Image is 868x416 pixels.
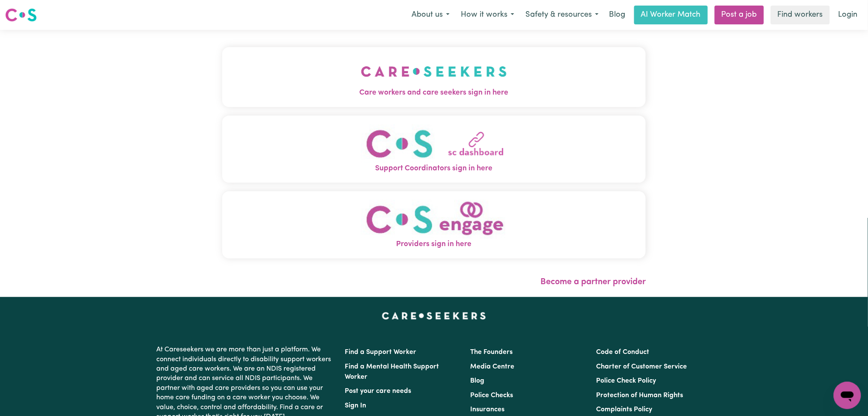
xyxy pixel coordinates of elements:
span: Support Coordinators sign in here [222,163,646,174]
span: Care workers and care seekers sign in here [222,87,646,98]
button: How it works [455,6,520,24]
a: Login [833,6,863,24]
a: Insurances [471,406,505,413]
a: Sign In [345,402,367,409]
img: Careseekers logo [5,7,37,23]
span: Providers sign in here [222,239,646,250]
button: Support Coordinators sign in here [222,116,646,183]
a: Code of Conduct [596,349,649,356]
a: Police Checks [471,392,513,399]
a: Careseekers logo [5,5,37,25]
a: Blog [471,377,485,384]
button: Providers sign in here [222,191,646,259]
a: Find a Support Worker [345,349,417,356]
a: The Founders [471,349,513,356]
a: Post your care needs [345,388,412,395]
a: Post a job [715,6,764,24]
a: Find a Mental Health Support Worker [345,363,439,380]
a: Police Check Policy [596,377,656,384]
button: Safety & resources [520,6,604,24]
button: Care workers and care seekers sign in here [222,47,646,107]
a: AI Worker Match [634,6,708,24]
button: About us [406,6,455,24]
a: Complaints Policy [596,406,652,413]
a: Blog [604,6,631,24]
iframe: Button to launch messaging window [834,382,861,409]
a: Media Centre [471,363,515,370]
a: Charter of Customer Service [596,363,687,370]
a: Careseekers home page [382,312,486,319]
a: Become a partner provider [540,278,646,286]
a: Find workers [771,6,830,24]
a: Protection of Human Rights [596,392,683,399]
